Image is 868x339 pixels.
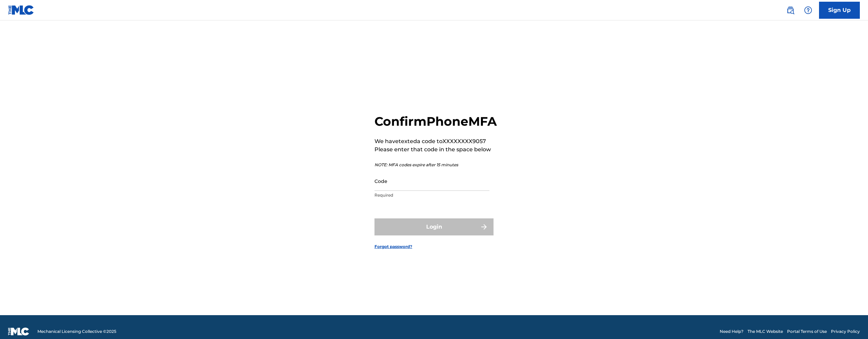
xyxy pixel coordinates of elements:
iframe: Resource Center [849,226,868,282]
a: Forgot password? [374,244,412,250]
a: Sign Up [819,2,860,19]
h2: Confirm Phone MFA [374,114,497,129]
p: We have texted a code to XXXXXXXX9057 [374,137,497,145]
a: Privacy Policy [831,328,860,335]
a: Need Help? [720,328,744,335]
a: Portal Terms of Use [787,328,827,335]
a: The MLC Website [748,328,783,335]
div: Help [801,3,815,17]
img: search [786,6,795,14]
p: NOTE: MFA codes expire after 15 minutes [374,162,497,168]
img: help [804,6,812,14]
p: Required [374,192,489,198]
img: MLC Logo [8,5,34,15]
p: Please enter that code in the space below [374,145,497,154]
img: logo [8,327,29,336]
span: Mechanical Licensing Collective © 2025 [37,328,116,335]
a: Public Search [784,3,797,17]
